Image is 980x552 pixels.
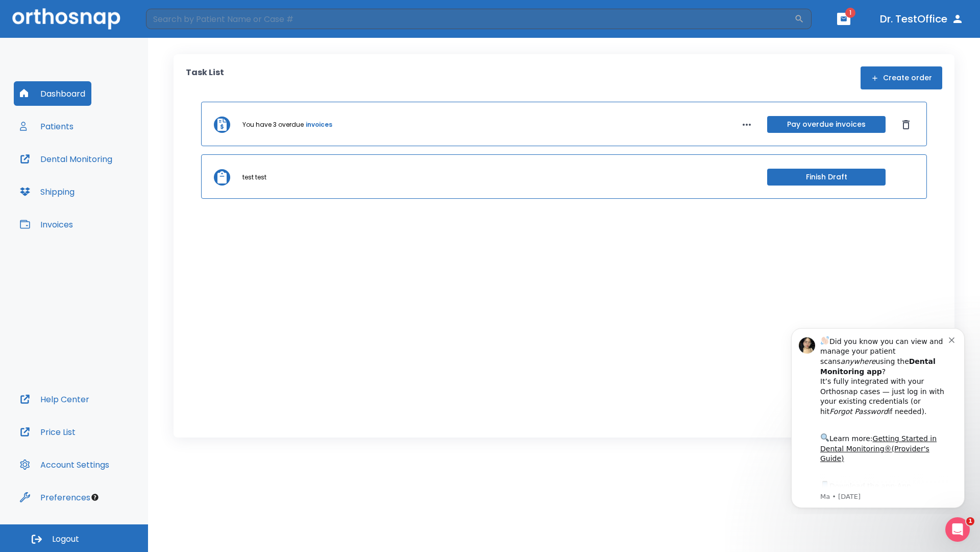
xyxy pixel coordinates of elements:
[146,9,794,29] input: Search by Patient Name or Case #
[90,493,100,502] div: Tooltip anchor
[44,163,135,181] a: App Store
[776,319,980,514] iframe: Intercom notifications message
[52,534,79,545] span: Logout
[14,81,91,106] button: Dashboard
[14,147,118,171] button: Dental Monitoring
[44,173,173,182] p: Message from Ma, sent 5w ago
[242,120,304,129] p: You have 3 overdue
[12,8,120,29] img: Orthosnap
[861,66,942,89] button: Create order
[966,517,974,525] span: 1
[14,485,96,510] button: Preferences
[845,8,855,18] span: 1
[945,517,970,542] iframe: Intercom live chat
[767,116,886,133] button: Pay overdue invoices
[876,10,968,28] button: Dr. TestOffice
[14,452,115,477] button: Account Settings
[14,179,81,204] button: Shipping
[44,160,173,213] div: Download the app: | ​ Let us know if you need help getting started!
[186,66,224,89] p: Task List
[14,114,80,139] button: Patients
[306,120,332,129] a: invoices
[173,16,181,24] button: Dismiss notification
[14,212,79,237] button: Invoices
[14,387,95,411] button: Help Center
[898,117,914,133] button: Dismiss
[14,420,82,444] button: Price List
[767,169,886,186] button: Finish Draft
[242,173,266,182] p: test test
